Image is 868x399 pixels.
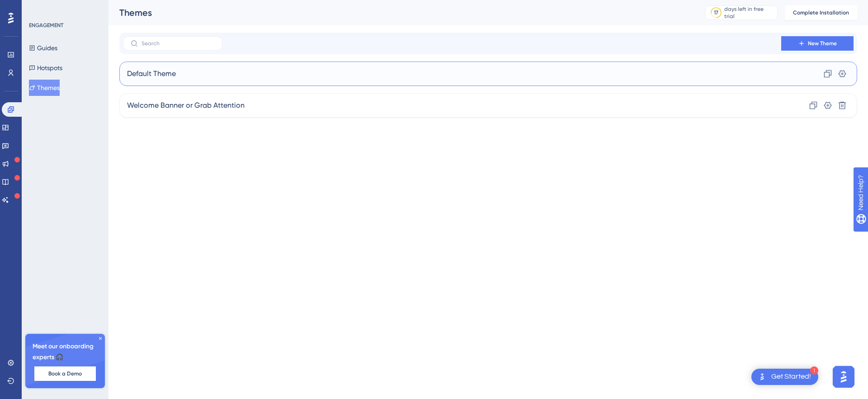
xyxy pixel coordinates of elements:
div: Open Get Started! checklist, remaining modules: 1 [751,369,818,385]
input: Search [142,40,215,47]
span: Meet our onboarding experts 🎧 [33,341,98,363]
span: Default Theme [127,68,176,79]
img: launcher-image-alternative-text [757,371,768,382]
button: Hotspots [29,60,62,76]
button: Book a Demo [34,366,96,381]
div: Get Started! [771,372,811,382]
div: days left in free trial [724,5,774,20]
span: Book a Demo [48,370,82,377]
button: Complete Installation [785,5,857,20]
span: New Theme [808,40,837,47]
button: New Theme [781,36,854,51]
div: Themes [119,6,683,19]
span: Complete Installation [793,9,849,16]
div: 1 [810,366,818,375]
span: Need Help? [21,2,57,13]
span: Welcome Banner or Grab Attention [127,100,245,111]
div: 17 [714,9,718,16]
iframe: UserGuiding AI Assistant Launcher [830,363,857,390]
div: ENGAGEMENT [29,22,63,29]
button: Guides [29,40,57,56]
button: Themes [29,80,60,96]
